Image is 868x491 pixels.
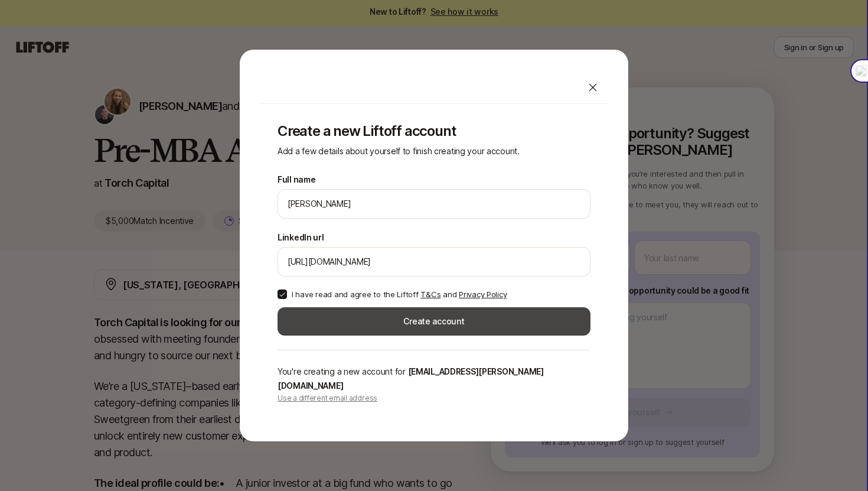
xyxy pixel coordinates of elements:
[278,173,315,187] label: Full name
[278,230,324,245] label: LinkedIn url
[459,290,507,299] a: Privacy Policy
[278,290,287,299] button: I have read and agree to the Liftoff T&Cs and Privacy Policy
[278,307,590,336] button: Create account
[278,221,484,223] p: We'll use [PERSON_NAME] as your preferred name.
[292,288,507,300] p: I have read and agree to the Liftoff and
[420,290,440,299] a: T&Cs
[278,393,590,404] p: Use a different email address
[278,365,590,393] p: You're creating a new account for
[288,197,580,211] input: e.g. Melanie Perkins
[278,123,590,139] p: Create a new Liftoff account
[278,366,544,391] span: [EMAIL_ADDRESS][PERSON_NAME][DOMAIN_NAME]
[278,144,590,158] p: Add a few details about yourself to finish creating your account.
[288,255,580,269] input: e.g. https://www.linkedin.com/in/melanie-perkins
